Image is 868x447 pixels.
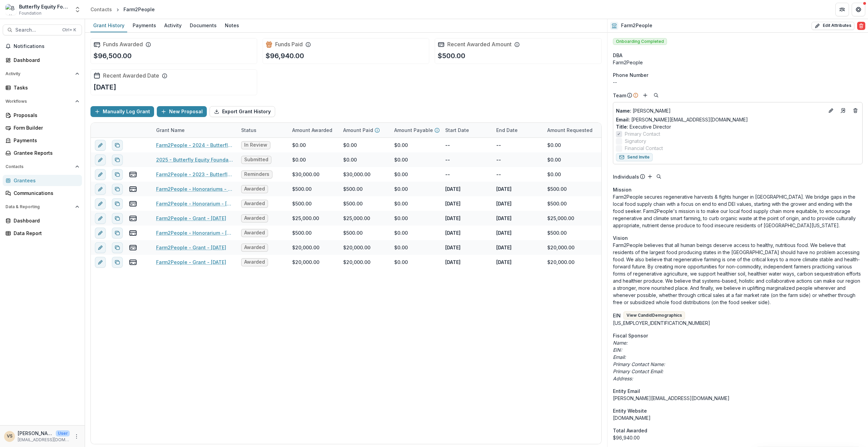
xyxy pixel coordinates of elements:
[445,259,461,266] p: [DATE]
[156,156,233,163] a: 2025 - Butterfly Equity Foundation - Annual Info Sheet, Goals, & Renewal Attachments
[14,137,77,144] div: Payments
[616,153,653,161] button: Send Invite
[19,10,41,16] span: Foundation
[3,175,82,186] a: Grantees
[492,123,543,137] div: End Date
[292,244,319,251] div: $20,000.00
[244,157,268,163] span: Submitted
[496,215,512,222] p: [DATE]
[613,395,863,402] div: [PERSON_NAME][EMAIL_ADDRESS][DOMAIN_NAME]
[237,123,288,137] div: Status
[90,106,154,117] button: Manually Log Grant
[14,124,77,131] div: Form Builder
[496,229,512,236] p: [DATE]
[156,142,233,149] a: Farm2People - 2024 - Butterfly Equity Foundation - Annual Info Sheet, Goals, & Renewal Attachments
[547,185,567,193] div: $500.00
[394,142,408,149] div: $0.00
[15,27,58,33] span: Search...
[394,259,408,266] div: $0.00
[812,22,854,30] button: Edit Attributes
[88,4,157,14] nav: breadcrumb
[543,127,597,134] div: Amount Requested
[445,171,450,178] p: --
[56,430,70,436] p: User
[613,361,665,367] i: Primary Contact Name:
[14,44,79,49] span: Notifications
[95,184,106,195] button: edit
[447,41,512,48] h2: Recent Awarded Amount
[112,213,123,224] button: Duplicate proposal
[129,170,137,179] button: view-payments
[496,200,512,207] p: [DATE]
[5,204,72,209] span: Data & Reporting
[244,201,265,206] span: Awarded
[394,200,408,207] div: $0.00
[157,106,207,117] button: New Proposal
[394,156,408,163] div: $0.00
[94,51,132,61] p: $96,500.00
[3,68,82,79] button: Open Activity
[445,244,461,251] p: [DATE]
[613,332,648,339] span: Fiscal Sponsor
[613,92,626,99] p: Team
[222,20,242,30] div: Notes
[394,171,408,178] div: $0.00
[343,127,373,134] p: Amount Paid
[152,127,189,134] div: Grant Name
[210,106,275,117] button: Export Grant History
[343,259,370,266] div: $20,000.00
[18,437,70,443] p: [EMAIL_ADDRESS][DOMAIN_NAME]
[613,414,863,421] div: [DOMAIN_NAME]
[3,24,82,35] button: Search...
[343,200,363,207] div: $500.00
[646,172,654,181] button: Add
[244,259,265,265] span: Awarded
[547,215,574,222] div: $25,000.00
[130,20,159,30] div: Payments
[445,142,450,149] p: --
[129,244,137,252] button: view-payments
[852,3,865,16] button: Get Help
[129,229,137,237] button: view-payments
[835,3,849,16] button: Partners
[547,156,561,163] div: $0.00
[441,127,473,134] div: Start Date
[343,142,357,149] div: $0.00
[129,258,137,266] button: view-payments
[292,229,312,236] div: $500.00
[496,171,501,178] p: --
[244,230,265,236] span: Awarded
[390,123,441,137] div: Amount Payable
[288,123,339,137] div: Amount Awarded
[95,242,106,253] button: edit
[851,106,859,115] button: Deletes
[3,122,82,133] a: Form Builder
[3,54,82,66] a: Dashboard
[129,200,137,208] button: view-payments
[14,112,77,119] div: Proposals
[343,215,370,222] div: $25,000.00
[547,244,574,251] div: $20,000.00
[156,244,226,251] a: Farm2People - Grant - [DATE]
[339,123,390,137] div: Amount Paid
[156,200,233,207] a: Farm2People - Honorarium - [DATE]
[613,242,863,306] p: Farm2People believes that all human beings deserve access to healthy, nutritious food. We believe...
[95,257,106,268] button: edit
[156,259,226,266] a: Farm2People - Grant - [DATE]
[613,312,621,319] p: EIN
[613,173,639,180] p: Individuals
[5,4,16,15] img: Butterfly Equity Foundation
[827,106,835,115] button: Edit
[3,110,82,121] a: Proposals
[95,154,106,165] button: edit
[445,215,461,222] p: [DATE]
[3,135,82,146] a: Payments
[152,123,237,137] div: Grant Name
[616,124,628,130] span: Title :
[547,259,574,266] div: $20,000.00
[3,96,82,107] button: Open Workflows
[112,154,123,165] button: Duplicate proposal
[547,200,567,207] div: $500.00
[222,19,242,32] a: Notes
